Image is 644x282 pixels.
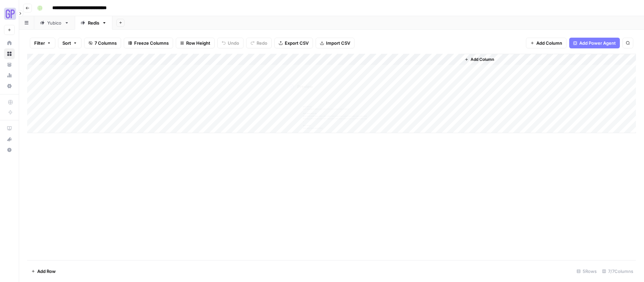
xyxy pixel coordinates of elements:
span: Filter [34,40,45,46]
a: Yubico [34,16,75,30]
span: Freeze Columns [134,40,169,46]
span: Sort [62,40,71,46]
button: Freeze Columns [124,38,173,48]
a: Settings [4,81,15,91]
div: 7/7 Columns [599,266,636,277]
span: Undo [228,40,239,46]
a: AirOps Academy [4,123,15,134]
button: Filter [30,38,55,48]
span: Import CSV [326,40,350,46]
button: Add Power Agent [569,38,620,48]
a: Home [4,38,15,48]
span: Redo [257,40,267,46]
div: 5 Rows [574,266,599,277]
button: Add Column [462,55,497,64]
a: Browse [4,48,15,59]
a: Your Data [4,59,15,70]
button: Help + Support [4,145,15,155]
div: Yubico [47,19,62,26]
span: Add Column [471,56,494,63]
button: Import CSV [316,38,355,48]
button: Sort [58,38,82,48]
span: Add Power Agent [579,40,616,46]
button: What's new? [4,134,15,145]
img: Growth Plays Logo [4,8,16,20]
div: Redis [88,19,99,26]
button: Undo [217,38,244,48]
button: Redo [246,38,272,48]
span: Add Column [536,40,562,46]
span: Export CSV [285,40,309,46]
button: 7 Columns [84,38,121,48]
button: Workspace: Growth Plays [4,5,15,22]
button: Add Row [27,266,60,277]
span: Add Row [37,268,56,275]
button: Add Column [526,38,567,48]
a: Usage [4,70,15,81]
a: Redis [75,16,112,30]
button: Export CSV [274,38,313,48]
span: Row Height [186,40,210,46]
div: What's new? [4,134,14,144]
span: 7 Columns [95,40,117,46]
button: Row Height [176,38,215,48]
